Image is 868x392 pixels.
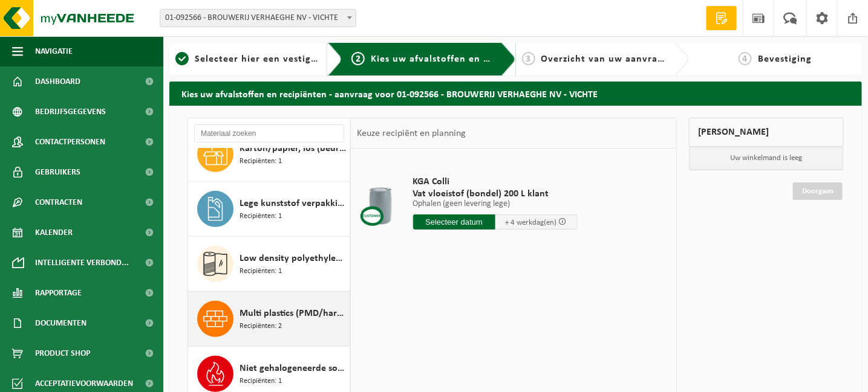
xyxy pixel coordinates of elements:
span: 4 [739,52,752,65]
button: Low density polyethyleen (LDPE) folie, los, gekleurd Recipiënten: 1 [188,237,350,292]
span: 1 [175,52,189,65]
span: Overzicht van uw aanvraag [541,54,669,64]
div: Keuze recipiënt en planning [351,118,472,149]
span: Contracten [35,187,82,217]
span: Bevestiging [758,54,812,64]
div: [PERSON_NAME] [689,118,844,147]
span: KGA Colli [413,176,578,188]
span: Karton/papier, los (bedrijven) [240,141,347,156]
span: Rapportage [35,278,82,308]
a: 1Selecteer hier een vestiging [175,52,318,66]
h2: Kies uw afvalstoffen en recipiënten - aanvraag voor 01-092566 - BROUWERIJ VERHAEGHE NV - VICHTE [169,82,862,105]
p: Ophalen (geen levering lege) [413,200,578,208]
span: Intelligente verbond... [35,248,129,278]
button: Multi plastics (PMD/harde kunststoffen/spanbanden/EPS/folie naturel/folie gemengd) Recipiënten: 2 [188,292,350,347]
button: Karton/papier, los (bedrijven) Recipiënten: 1 [188,127,350,182]
span: Vat vloeistof (bondel) 200 L klant [413,188,578,200]
span: Recipiënten: 1 [240,211,282,222]
span: Kies uw afvalstoffen en recipiënten [371,54,537,64]
span: Selecteer hier een vestiging [195,54,325,64]
span: Niet gehalogeneerde solventen - hoogcalorisch in kleinverpakking [240,361,347,376]
span: Multi plastics (PMD/harde kunststoffen/spanbanden/EPS/folie naturel/folie gemengd) [240,306,347,321]
span: Bedrijfsgegevens [35,97,106,127]
span: 01-092566 - BROUWERIJ VERHAEGHE NV - VICHTE [160,10,356,27]
span: 2 [351,52,365,65]
span: Product Shop [35,338,90,368]
span: Recipiënten: 1 [240,376,282,387]
span: Gebruikers [35,157,80,187]
input: Materiaal zoeken [194,124,344,143]
span: Documenten [35,308,86,338]
span: Recipiënten: 1 [240,266,282,277]
span: Navigatie [35,36,73,66]
span: Kalender [35,217,73,248]
span: Contactpersonen [35,127,105,157]
span: + 4 werkdag(en) [506,219,557,227]
span: 3 [522,52,535,65]
span: Low density polyethyleen (LDPE) folie, los, gekleurd [240,251,347,266]
span: Recipiënten: 1 [240,156,282,167]
span: Dashboard [35,66,80,97]
a: Doorgaan [793,182,843,200]
span: 01-092566 - BROUWERIJ VERHAEGHE NV - VICHTE [160,9,356,27]
span: Lege kunststof verpakkingen van gevaarlijke stoffen [240,196,347,211]
p: Uw winkelmand is leeg [690,147,843,170]
span: Recipiënten: 2 [240,321,282,332]
button: Lege kunststof verpakkingen van gevaarlijke stoffen Recipiënten: 1 [188,182,350,237]
input: Selecteer datum [413,214,495,230]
